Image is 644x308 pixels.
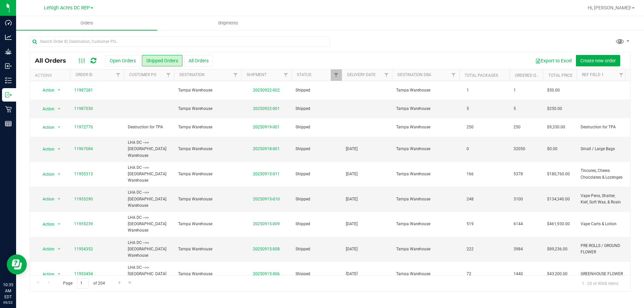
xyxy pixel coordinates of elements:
[55,123,63,132] span: select
[514,196,523,202] span: 3100
[5,120,12,127] inline-svg: Reports
[128,189,170,209] span: LHA DC -->> [GEOGRAPHIC_DATA] Warehouse
[178,171,237,177] span: Tampa Warehouse
[253,197,280,201] a: 20250915-010
[297,72,311,77] a: Status
[253,172,280,176] a: 20250915-011
[514,171,523,177] span: 5378
[396,196,455,202] span: Tampa Warehouse
[463,85,472,95] span: 1
[37,85,55,95] span: Action
[396,146,455,152] span: Tampa Warehouse
[74,221,93,227] a: 11955239
[346,246,358,252] span: [DATE]
[128,240,170,259] span: LHA DC -->> [GEOGRAPHIC_DATA] Warehouse
[55,269,63,279] span: select
[346,146,358,152] span: [DATE]
[37,269,55,279] span: Action
[178,221,237,227] span: Tampa Warehouse
[55,220,63,229] span: select
[128,165,170,184] span: LHA DC -->> [GEOGRAPHIC_DATA] Warehouse
[7,254,27,274] iframe: Resource center
[346,271,358,277] span: [DATE]
[128,264,170,284] span: LHA DC -->> [GEOGRAPHIC_DATA] Warehouse
[125,278,135,287] a: Go to the last page
[581,221,616,227] span: Vape Carts & Lotion
[55,170,63,179] span: select
[247,72,267,77] a: Shipment
[74,196,93,202] a: 11955290
[163,69,174,81] a: Filter
[547,124,565,130] span: $9,330.00
[74,246,93,252] a: 11954352
[514,221,523,227] span: 6144
[209,20,247,26] span: Shipments
[5,63,12,69] inline-svg: Inbound
[157,16,299,30] a: Shipments
[547,87,560,94] span: $50.00
[296,271,338,277] span: Shipped
[346,171,358,177] span: [DATE]
[184,55,213,66] button: All Orders
[577,278,624,288] span: 1 - 20 of 4068 items
[253,106,280,111] a: 20250922-001
[55,244,63,254] span: select
[547,146,557,152] span: $0.00
[581,243,623,255] span: PRE-ROLLS / GROUND FLOWER
[396,106,455,112] span: Tampa Warehouse
[581,168,623,180] span: Tincures, Chews Chocolates & Lozenges
[5,77,12,84] inline-svg: Inventory
[74,171,93,177] a: 11955313
[178,124,237,130] span: Tampa Warehouse
[35,57,73,64] span: All Orders
[296,124,338,130] span: Shipped
[44,5,90,11] span: Lehigh Acres DC REP
[588,5,631,10] span: Hi, [PERSON_NAME]!
[463,244,477,254] span: 222
[5,19,12,26] inline-svg: Dashboard
[514,106,516,112] span: 5
[463,122,477,132] span: 250
[37,220,55,229] span: Action
[296,87,338,94] span: Shipped
[331,69,342,81] a: Filter
[113,69,124,81] a: Filter
[531,55,576,66] button: Export to Excel
[463,104,472,114] span: 5
[253,146,280,151] a: 20250918-001
[16,16,157,30] a: Orders
[5,34,12,41] inline-svg: Analytics
[128,124,170,130] span: Destruction for TPA
[178,146,237,152] span: Tampa Warehouse
[463,169,477,179] span: 166
[105,55,140,66] button: Open Orders
[396,271,455,277] span: Tampa Warehouse
[74,87,93,94] a: 11987281
[347,72,376,77] a: Delivery Date
[128,139,170,159] span: LHA DC -->> [GEOGRAPHIC_DATA] Warehouse
[547,221,570,227] span: $461,930.00
[55,85,63,95] span: select
[5,91,12,98] inline-svg: Outbound
[30,37,330,47] input: Search Order ID, Destination, Customer PO...
[463,269,475,279] span: 72
[280,69,291,81] a: Filter
[35,73,67,78] div: Actions
[5,106,12,113] inline-svg: Retail
[547,271,568,277] span: $43,200.00
[396,246,455,252] span: Tampa Warehouse
[463,194,477,204] span: 248
[463,219,477,229] span: 519
[253,222,280,226] a: 20250915-009
[37,123,55,132] span: Action
[253,247,280,251] a: 20250915-008
[514,124,521,130] span: 250
[514,87,516,94] span: 1
[296,106,338,112] span: Shipped
[296,146,338,152] span: Shipped
[37,144,55,154] span: Action
[346,221,358,227] span: [DATE]
[548,73,573,78] a: Total Price
[514,146,525,152] span: 32050
[381,69,392,81] a: Filter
